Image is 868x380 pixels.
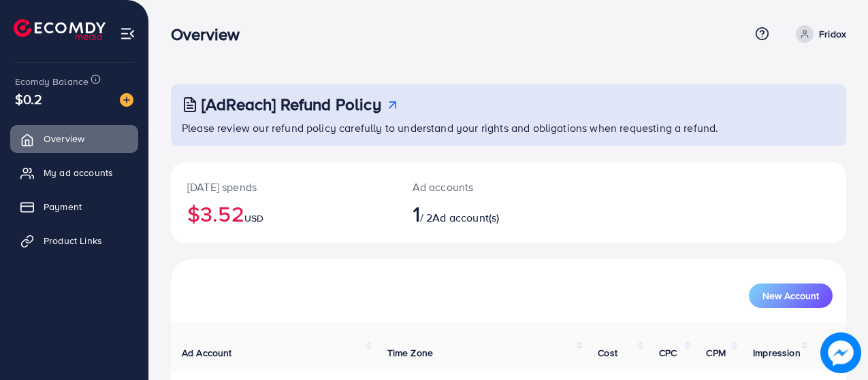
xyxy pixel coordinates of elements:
[182,120,838,136] p: Please review our refund policy carefully to understand your rights and obligations when requesti...
[790,25,846,43] a: Fridox
[171,24,251,44] h3: Overview
[659,346,677,360] span: CPC
[762,291,819,300] span: New Account
[44,234,102,247] span: Product Links
[598,346,617,360] span: Cost
[753,346,801,360] span: Impression
[44,166,113,179] span: My ad accounts
[187,201,380,226] h2: $3.52
[120,93,133,107] img: image
[15,75,89,88] span: Ecomdy Balance
[44,132,84,145] span: Overview
[10,159,138,186] a: My ad accounts
[706,346,725,360] span: CPM
[187,179,380,195] p: [DATE] spends
[244,211,263,225] span: USD
[413,198,420,229] span: 1
[120,26,135,41] img: menu
[10,227,138,254] a: Product Links
[387,346,433,360] span: Time Zone
[820,332,861,373] img: image
[413,179,549,195] p: Ad accounts
[15,89,43,109] span: $0.2
[413,201,549,226] h2: / 2
[432,210,499,225] span: Ad account(s)
[10,125,138,152] a: Overview
[202,94,381,114] h3: [AdReach] Refund Policy
[14,19,106,40] img: logo
[10,193,138,220] a: Payment
[182,346,232,360] span: Ad Account
[819,26,846,42] p: Fridox
[44,200,82,213] span: Payment
[749,283,833,308] button: New Account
